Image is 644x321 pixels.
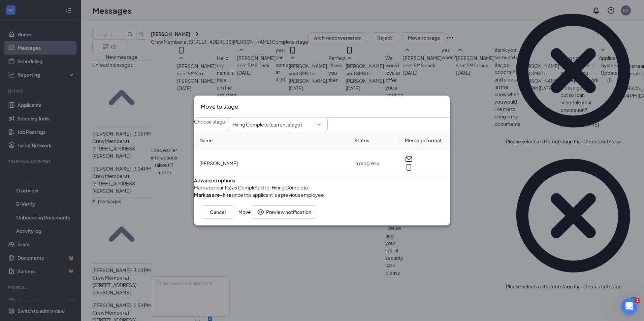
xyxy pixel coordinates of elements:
[349,131,399,150] th: Status
[506,138,622,145] div: Please select a different stage than the current stage
[621,298,637,314] iframe: Intercom live chat
[399,131,450,150] th: Message format
[251,205,317,219] button: Preview notificationEye
[194,177,450,184] div: Advanced options
[635,298,640,304] span: 1
[238,205,251,219] button: Move
[506,148,641,283] svg: CrossCircle
[194,131,349,150] th: Name
[506,3,641,138] svg: CrossCircle
[194,191,325,199] div: since this applicant is a previous employee.
[506,283,622,290] div: Please select a different stage than the current stage
[317,122,322,127] svg: ChevronDown
[194,118,227,131] span: Choose stage :
[194,192,231,198] b: Mark as a re-hire
[257,208,265,216] svg: Eye
[199,160,238,166] span: [PERSON_NAME]
[405,163,413,171] svg: MobileSms
[349,150,399,177] td: in progress
[201,102,238,111] h3: Move to stage
[201,205,234,219] button: Cancel
[405,155,413,163] svg: Email
[194,184,308,191] span: Mark applicant(s) as Completed for Hiring Complete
